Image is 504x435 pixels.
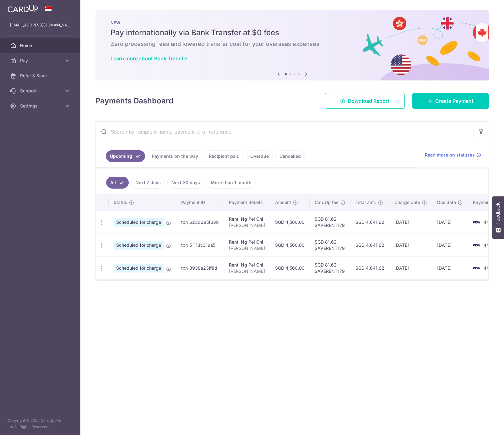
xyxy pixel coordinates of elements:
[432,211,468,234] td: [DATE]
[350,211,389,234] td: SGD 4,641.62
[315,199,339,206] span: CardUp fee
[229,268,265,274] p: [PERSON_NAME]
[229,216,265,222] div: Rent. Ng Pei Chi
[148,150,202,162] a: Payments on the way
[470,241,482,249] img: Bank Card
[95,95,173,107] h4: Payments Dashboard
[176,256,224,279] td: txn_3938e23ff8d
[20,58,62,64] span: Pay
[270,234,310,256] td: SGD 4,560.00
[8,5,38,13] img: CardUp
[176,194,224,211] th: Payment ID
[310,211,350,234] td: SGD 81.62 SAVERENT179
[389,234,432,256] td: [DATE]
[246,150,273,162] a: Overdue
[484,265,495,271] span: 4486
[394,199,420,206] span: Charge date
[20,73,62,79] span: Refer & Save
[389,211,432,234] td: [DATE]
[470,264,482,272] img: Bank Card
[412,93,489,109] a: Create Payment
[224,194,270,211] th: Payment details
[205,150,244,162] a: Recipient paid
[229,222,265,229] p: [PERSON_NAME]
[106,150,145,162] a: Upcoming
[114,218,164,227] span: Scheduled for charge
[350,256,389,279] td: SGD 4,641.62
[106,177,129,189] a: All
[348,97,389,105] span: Download Report
[167,177,204,189] a: Next 30 days
[20,88,62,94] span: Support
[492,196,504,239] button: Feedback - Show survey
[131,177,165,189] a: Next 7 days
[432,256,468,279] td: [DATE]
[270,211,310,234] td: SGD 4,560.00
[470,218,482,226] img: Bank Card
[114,199,127,206] span: Status
[495,202,501,224] span: Feedback
[275,150,305,162] a: Cancelled
[425,152,481,158] a: Read more on statuses
[95,10,489,80] img: Bank transfer banner
[229,245,265,251] p: [PERSON_NAME]
[484,219,495,225] span: 4486
[310,234,350,256] td: SGD 81.62 SAVERENT179
[10,22,70,28] p: [EMAIL_ADDRESS][DOMAIN_NAME]
[435,97,474,105] span: Create Payment
[310,256,350,279] td: SGD 81.62 SAVERENT179
[355,199,376,206] span: Total amt.
[350,234,389,256] td: SGD 4,641.62
[425,152,475,158] span: Read more on statuses
[176,211,224,234] td: txn_623d295f688
[207,177,256,189] a: More than 1 month
[96,122,474,142] input: Search by recipient name, payment id or reference
[229,262,265,268] div: Rent. Ng Pei Chi
[114,241,164,250] span: Scheduled for charge
[275,199,291,206] span: Amount
[437,199,456,206] span: Due date
[111,28,474,38] h5: Pay internationally via Bank Transfer at $0 fees
[111,55,188,62] a: Learn more about Bank Transfer
[176,234,224,256] td: txn_51113c319a5
[114,264,164,273] span: Scheduled for charge
[484,242,495,248] span: 4486
[20,103,62,109] span: Settings
[432,234,468,256] td: [DATE]
[20,42,62,49] span: Home
[389,256,432,279] td: [DATE]
[325,93,405,109] a: Download Report
[270,256,310,279] td: SGD 4,560.00
[111,20,474,25] p: NEW
[111,40,474,48] h6: Zero processing fees and lowered transfer cost for your overseas expenses
[229,239,265,245] div: Rent. Ng Pei Chi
